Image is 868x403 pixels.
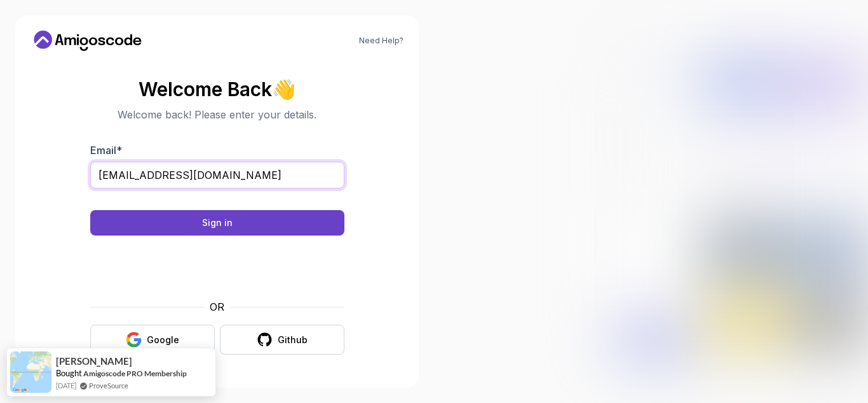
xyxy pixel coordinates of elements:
span: [PERSON_NAME] [56,356,132,367]
button: Sign in [90,210,344,236]
div: Github [278,334,308,346]
button: Github [220,325,344,355]
p: Welcome back! Please enter your details. [90,107,344,122]
span: [DATE] [56,380,76,391]
p: OR [210,299,224,315]
img: Amigoscode Dashboard [610,40,868,362]
a: Amigoscode PRO Membership [83,368,187,379]
iframe: Widget containing checkbox for hCaptcha security challenge [121,243,313,292]
img: provesource social proof notification image [10,351,51,393]
label: Email * [90,144,122,157]
h2: Welcome Back [90,79,344,99]
a: Home link [31,31,145,51]
div: Google [147,334,179,346]
a: ProveSource [89,380,128,391]
button: Google [90,325,215,355]
span: Bought [56,368,82,378]
a: Need Help? [359,36,403,46]
input: Enter your email [90,162,344,188]
div: Sign in [202,216,233,229]
span: 👋 [272,79,296,100]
